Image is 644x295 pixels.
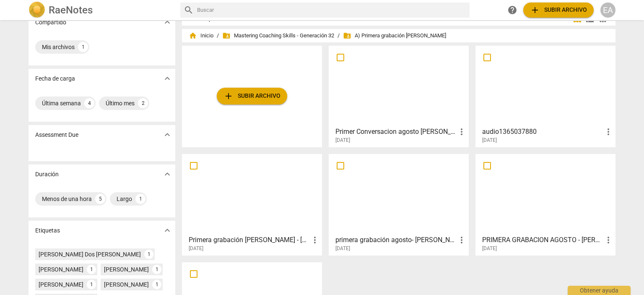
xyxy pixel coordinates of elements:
[104,280,149,289] div: [PERSON_NAME]
[482,127,603,137] h3: audio1365037880
[523,3,594,18] button: Subir
[457,235,467,245] span: more_vert
[332,157,466,252] a: primera grabación agosto- [PERSON_NAME][DATE]
[310,235,320,245] span: more_vert
[478,157,613,252] a: PRIMERA GRABACION AGOSTO - [PERSON_NAME][DATE]
[185,157,319,252] a: Primera grabación [PERSON_NAME] - [PERSON_NAME][DATE]
[161,128,174,141] button: Mostrar más
[84,98,94,108] div: 4
[222,31,231,40] span: folder_shared
[217,88,287,104] button: Subir
[35,131,78,139] p: Assessment Due
[162,73,172,84] span: expand_more
[42,43,75,51] div: Mis archivos
[104,265,149,274] div: [PERSON_NAME]
[138,98,148,108] div: 2
[35,226,60,235] p: Etiquetas
[161,224,174,237] button: Mostrar más
[600,3,615,18] button: EA
[29,2,174,18] a: LogoRaeNotes
[189,31,213,40] span: Inicio
[161,168,174,180] button: Mostrar más
[189,245,203,252] span: [DATE]
[184,5,194,15] span: search
[117,195,132,203] div: Largo
[35,18,66,27] p: Compartido
[335,235,457,245] h3: primera grabación agosto- Victor López
[162,130,172,140] span: expand_more
[603,127,613,137] span: more_vert
[217,33,219,39] span: /
[343,31,446,40] span: A) Primera grabación [PERSON_NAME]
[223,91,234,101] span: add
[161,16,174,29] button: Mostrar más
[162,17,172,27] span: expand_more
[505,3,520,18] a: Obtener ayuda
[78,42,88,52] div: 1
[332,49,466,144] a: Primer Conversacion agosto [PERSON_NAME][DATE]
[478,49,613,144] a: audio1365037880[DATE]
[162,169,172,179] span: expand_more
[457,127,467,137] span: more_vert
[29,2,45,18] img: Logo
[335,245,350,252] span: [DATE]
[343,31,351,40] span: folder_shared
[507,5,517,15] span: help
[222,31,334,40] span: Mastering Coaching Skills - Generación 32
[152,265,161,274] div: 1
[530,5,540,15] span: add
[39,280,83,289] div: [PERSON_NAME]
[338,33,340,39] span: /
[39,265,83,274] div: [PERSON_NAME]
[42,99,81,107] div: Última semana
[106,99,135,107] div: Último mes
[162,225,172,235] span: expand_more
[87,265,96,274] div: 1
[197,3,466,17] input: Buscar
[87,280,96,289] div: 1
[95,194,105,204] div: 5
[135,194,145,204] div: 1
[482,235,603,245] h3: PRIMERA GRABACION AGOSTO - SEBASTIAN SOSA
[49,4,93,16] h2: RaeNotes
[223,91,280,101] span: Subir archivo
[335,137,350,144] span: [DATE]
[152,280,161,289] div: 1
[35,74,75,83] p: Fecha de carga
[603,235,613,245] span: more_vert
[189,235,310,245] h3: Primera grabación de Agosto - Estefania Aguirre
[39,250,141,258] div: [PERSON_NAME] Dos [PERSON_NAME]
[482,245,497,252] span: [DATE]
[144,250,153,259] div: 1
[335,127,457,137] h3: Primer Conversacion agosto Esther Gerez
[35,170,59,179] p: Duración
[42,195,92,203] div: Menos de una hora
[189,31,197,40] span: home
[530,5,587,15] span: Subir archivo
[568,286,631,295] div: Obtener ayuda
[161,72,174,85] button: Mostrar más
[482,137,497,144] span: [DATE]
